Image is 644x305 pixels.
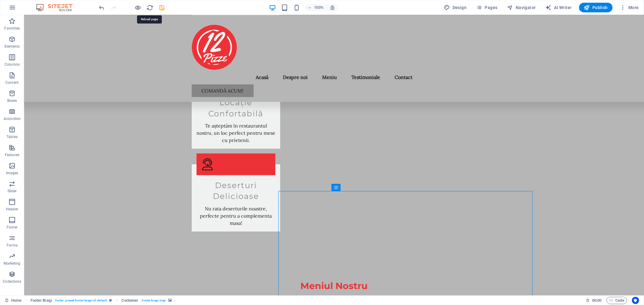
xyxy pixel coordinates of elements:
[507,5,536,11] span: Navigator
[579,3,613,12] button: Publish
[5,62,20,67] p: Columns
[330,5,335,10] i: On resize automatically adjust zoom level to fit chosen device.
[7,225,18,230] p: Footer
[98,4,105,11] button: undo
[146,4,154,11] button: reload
[159,4,166,11] button: save
[632,297,639,304] button: Usercentrics
[141,297,166,304] span: . footer-bragi-map
[305,4,326,11] button: 100%
[35,4,80,11] img: Editor Logo
[609,297,624,304] span: Code
[505,3,538,12] button: Navigator
[54,297,107,304] span: . footer .preset-footer-bragi-v3-default
[442,3,469,12] button: Design
[6,171,18,175] p: Images
[8,189,17,193] p: Slider
[4,116,21,121] p: Accordion
[7,98,17,103] p: Boxes
[592,297,601,304] span: 00 00
[476,5,497,11] span: Pages
[586,297,602,304] h6: Session time
[5,44,20,49] p: Elements
[4,26,20,31] p: Favorites
[444,5,467,11] span: Design
[607,297,627,304] button: Code
[314,4,324,11] h6: 100%
[6,207,18,212] p: Header
[5,297,21,304] a: Click to cancel selection. Double-click to open Pages
[3,279,21,284] p: Collections
[543,3,574,12] button: AI Writer
[7,243,18,248] p: Forms
[584,5,608,11] span: Publish
[30,297,52,304] span: Click to select. Double-click to edit
[168,299,172,302] i: This element contains a background
[474,3,500,12] button: Pages
[98,4,105,11] i: Undo: Change link (Ctrl+Z)
[620,5,639,11] span: More
[4,261,20,266] p: Marketing
[546,5,572,11] span: AI Writer
[7,134,18,139] p: Tables
[30,297,172,304] nav: breadcrumb
[617,3,641,12] button: More
[5,152,19,157] p: Features
[109,299,112,302] i: This element is a customizable preset
[596,298,597,303] span: :
[5,80,19,85] p: Content
[122,297,139,304] span: Click to select. Double-click to edit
